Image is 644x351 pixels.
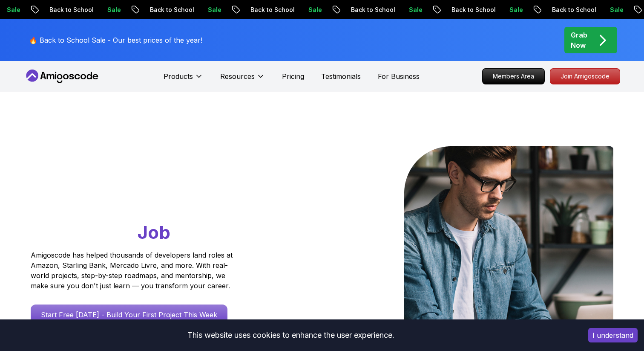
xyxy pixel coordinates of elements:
p: Back to School [141,6,199,14]
p: Back to School [40,6,98,14]
a: Start Free [DATE] - Build Your First Project This Week [31,305,227,325]
p: Sale [400,6,427,14]
p: Amigoscode has helped thousands of developers land roles at Amazon, Starling Bank, Mercado Livre,... [31,250,235,291]
p: Resources [220,71,255,81]
p: Back to School [443,6,500,14]
h1: Go From Learning to Hired: Master Java, Spring Boot & Cloud Skills That Get You the [31,146,265,245]
p: Sale [299,6,327,14]
p: Sale [199,6,226,14]
a: For Business [378,71,420,81]
button: Products [164,71,203,88]
p: Back to School [241,6,299,14]
p: Sale [500,6,528,14]
a: Members Area [482,68,545,84]
p: Back to School [543,6,601,14]
p: Members Area [483,69,544,84]
p: Back to School [342,6,400,14]
p: Products [164,71,193,81]
div: This website uses cookies to enhance the user experience. [6,326,575,345]
p: Grab Now [571,30,587,50]
a: Pricing [282,71,304,81]
p: 🔥 Back to School Sale - Our best prices of the year! [29,35,202,45]
p: Sale [601,6,628,14]
a: Testimonials [321,71,361,81]
p: Join Amigoscode [550,69,620,84]
span: Job [138,221,170,243]
button: Accept cookies [588,328,638,342]
p: Sale [98,6,126,14]
button: Resources [220,71,265,88]
a: Join Amigoscode [550,68,620,84]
